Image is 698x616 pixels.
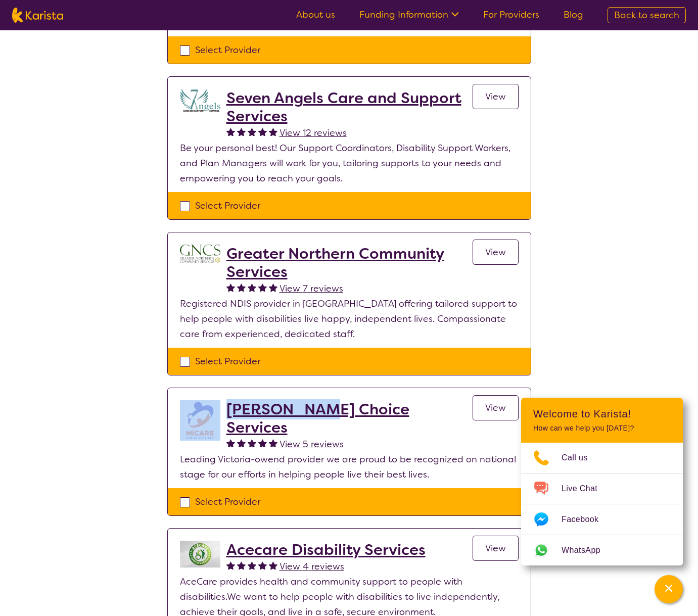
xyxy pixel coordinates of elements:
p: How can we help you [DATE]? [533,424,671,433]
img: fullstar [269,283,277,292]
a: View [473,536,519,561]
img: fullstar [226,127,235,136]
img: fullstar [258,283,267,292]
img: Karista logo [12,8,63,23]
a: Blog [564,9,583,21]
span: View 7 reviews [280,282,343,295]
a: Acecare Disability Services [226,541,426,559]
a: [PERSON_NAME] Choice Services [226,400,473,437]
img: fullstar [248,561,256,570]
a: Seven Angels Care and Support Services [226,89,473,125]
span: View 5 reviews [280,438,344,450]
span: Back to search [614,9,679,21]
a: Funding Information [359,9,459,21]
span: Facebook [562,512,611,527]
img: fullstar [269,561,277,570]
ul: Choose channel [521,443,683,565]
a: For Providers [483,9,539,21]
a: View 12 reviews [280,125,347,140]
span: WhatsApp [562,543,613,558]
img: lugdbhoacugpbhbgex1l.png [180,89,220,112]
a: View 5 reviews [280,437,344,452]
img: fullstar [237,127,246,136]
span: View [485,542,506,554]
a: View [473,395,519,420]
img: fullstar [248,439,256,447]
a: Greater Northern Community Services [226,245,473,281]
img: fullstar [226,561,235,570]
h2: Welcome to Karista! [533,408,671,420]
span: Call us [562,450,600,465]
a: View 4 reviews [280,559,344,574]
img: fullstar [237,439,246,447]
img: fullstar [258,127,267,136]
img: fullstar [248,127,256,136]
img: fullstar [226,283,235,292]
img: ygzmrtobtrewhewwniw4.jpg [180,541,220,567]
a: View [473,84,519,109]
img: myw6lgfxjxwbmojvczhv.jpg [180,400,220,441]
img: fullstar [269,439,277,447]
button: Channel Menu [655,575,683,603]
div: Channel Menu [521,398,683,565]
a: About us [296,9,335,21]
span: View [485,90,506,103]
span: Live Chat [562,481,610,496]
a: Back to search [608,7,686,23]
img: fullstar [269,127,277,136]
img: fullstar [237,283,246,292]
span: View 4 reviews [280,560,344,573]
a: Web link opens in a new tab. [521,535,683,565]
p: Be your personal best! Our Support Coordinators, Disability Support Workers, and Plan Managers wi... [180,140,519,186]
span: View 12 reviews [280,127,347,139]
img: fullstar [258,561,267,570]
span: View [485,402,506,414]
span: View [485,246,506,258]
img: fullstar [226,439,235,447]
img: dzg979z23sjhha7j1ffl.png [180,245,220,263]
img: fullstar [258,439,267,447]
a: View [473,240,519,265]
p: Registered NDIS provider in [GEOGRAPHIC_DATA] offering tailored support to help people with disab... [180,296,519,342]
img: fullstar [237,561,246,570]
p: Leading Victoria-owend provider we are proud to be recognized on national stage for our efforts i... [180,452,519,482]
img: fullstar [248,283,256,292]
a: View 7 reviews [280,281,343,296]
